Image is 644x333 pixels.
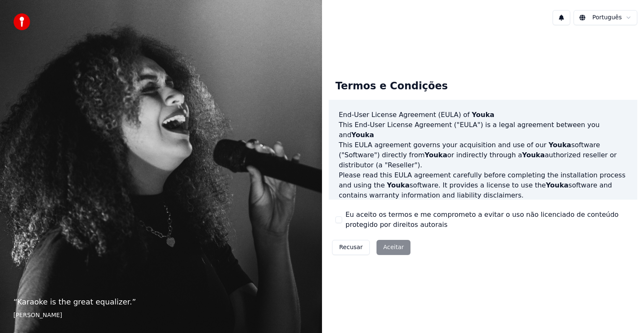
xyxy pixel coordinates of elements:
[351,131,374,139] span: Youka
[472,111,494,119] span: Youka
[329,73,454,100] div: Termos e Condições
[339,170,627,200] p: Please read this EULA agreement carefully before completing the installation process and using th...
[522,151,545,159] span: Youka
[387,181,410,189] span: Youka
[332,240,370,255] button: Recusar
[425,151,447,159] span: Youka
[548,141,571,149] span: Youka
[339,110,627,120] h3: End-User License Agreement (EULA) of
[546,181,569,189] span: Youka
[13,13,30,30] img: youka
[339,140,627,170] p: This EULA agreement governs your acquisition and use of our software ("Software") directly from o...
[13,311,309,320] footer: [PERSON_NAME]
[13,296,309,308] p: “ Karaoke is the great equalizer. ”
[339,120,627,140] p: This End-User License Agreement ("EULA") is a legal agreement between you and
[345,210,631,230] label: Eu aceito os termos e me comprometo a evitar o uso não licenciado de conteúdo protegido por direi...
